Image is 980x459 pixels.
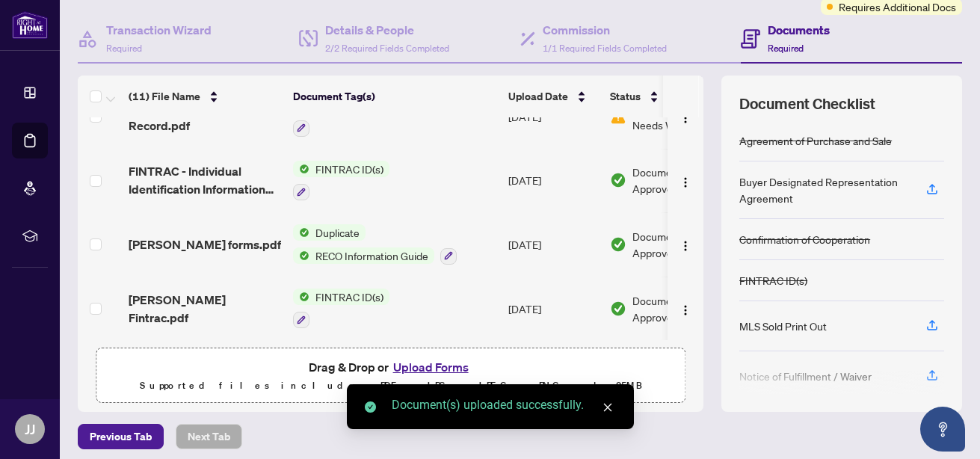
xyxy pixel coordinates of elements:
[674,297,697,321] button: Logo
[293,161,309,177] img: Status Icon
[325,43,449,54] span: 2/2 Required Fields Completed
[739,318,827,334] div: MLS Sold Print Out
[610,172,626,188] img: Document Status
[632,228,725,261] span: Document Approved
[12,11,48,39] img: logo
[679,176,691,188] img: Logo
[293,224,309,241] img: Status Icon
[543,43,667,54] span: 1/1 Required Fields Completed
[739,231,870,247] div: Confirmation of Cooperation
[603,402,613,413] span: close
[293,247,309,264] img: Status Icon
[309,289,389,305] span: FINTRAC ID(s)
[129,88,200,105] span: (11) File Name
[508,88,568,105] span: Upload Date
[287,76,502,117] th: Document Tag(s)
[739,93,875,114] span: Document Checklist
[632,292,725,325] span: Document Approved
[610,88,641,105] span: Status
[389,357,473,377] button: Upload Forms
[129,235,281,253] span: [PERSON_NAME] forms.pdf
[610,236,626,253] img: Document Status
[123,76,287,117] th: (11) File Name
[610,301,626,317] img: Document Status
[309,357,473,377] span: Drag & Drop or
[739,368,872,384] div: Notice of Fulfillment / Waiver
[25,419,35,440] span: JJ
[176,424,242,449] button: Next Tab
[739,173,908,206] div: Buyer Designated Representation Agreement
[502,149,604,213] td: [DATE]
[105,377,676,395] p: Supported files include .PDF, .JPG, .JPEG, .PNG under 25 MB
[502,76,604,117] th: Upload Date
[739,272,807,289] div: FINTRAC ID(s)
[293,161,389,201] button: Status IconFINTRAC ID(s)
[90,425,152,449] span: Previous Tab
[632,164,725,197] span: Document Approved
[96,348,685,404] span: Drag & Drop orUpload FormsSupported files include .PDF, .JPG, .JPEG, .PNG under25MB
[365,401,376,413] span: check-circle
[392,396,616,414] div: Document(s) uploaded successfully.
[674,168,697,192] button: Logo
[293,224,457,265] button: Status IconDuplicateStatus IconRECO Information Guide
[293,289,389,329] button: Status IconFINTRAC ID(s)
[604,76,731,117] th: Status
[78,424,164,449] button: Previous Tab
[679,304,691,316] img: Logo
[106,43,142,54] span: Required
[502,277,604,341] td: [DATE]
[129,162,281,198] span: FINTRAC - Individual Identification Information Record 5.pdf
[106,21,212,39] h4: Transaction Wizard
[309,224,366,241] span: Duplicate
[309,161,389,177] span: FINTRAC ID(s)
[129,291,281,327] span: [PERSON_NAME] Fintrac.pdf
[600,399,616,416] a: Close
[768,43,804,54] span: Required
[768,21,830,39] h4: Documents
[679,112,691,124] img: Logo
[543,21,667,39] h4: Commission
[739,132,892,149] div: Agreement of Purchase and Sale
[679,240,691,252] img: Logo
[502,212,604,277] td: [DATE]
[293,289,309,305] img: Status Icon
[325,21,449,39] h4: Details & People
[309,247,434,264] span: RECO Information Guide
[920,407,965,452] button: Open asap
[674,232,697,256] button: Logo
